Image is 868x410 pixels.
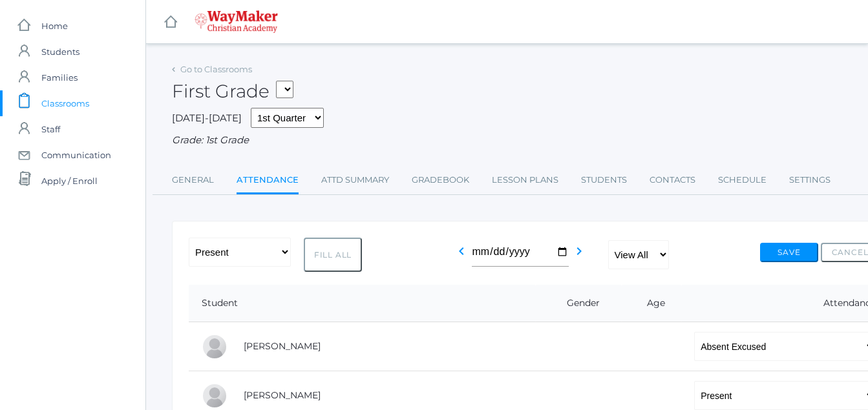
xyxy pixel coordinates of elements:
[581,167,627,193] a: Students
[760,243,818,262] button: Save
[622,285,682,322] th: Age
[41,13,68,39] span: Home
[321,167,389,193] a: Attd Summary
[41,90,89,116] span: Classrooms
[244,389,321,401] a: [PERSON_NAME]
[41,142,111,168] span: Communication
[41,116,60,142] span: Staff
[536,285,622,322] th: Gender
[571,249,587,261] a: chevron_right
[189,285,536,322] th: Student
[650,167,695,193] a: Contacts
[237,167,299,195] a: Attendance
[195,10,278,33] img: 4_waymaker-logo-stack-white.png
[492,167,558,193] a: Lesson Plans
[454,249,469,261] a: chevron_left
[41,168,98,194] span: Apply / Enroll
[412,167,469,193] a: Gradebook
[41,65,78,90] span: Families
[304,238,362,272] button: Fill All
[172,81,293,101] h2: First Grade
[202,334,228,360] div: Vonn Diedrich
[180,64,252,74] a: Go to Classrooms
[454,243,469,259] i: chevron_left
[789,167,831,193] a: Settings
[172,167,214,193] a: General
[41,39,79,65] span: Students
[172,112,242,124] span: [DATE]-[DATE]
[244,340,321,352] a: [PERSON_NAME]
[571,243,587,259] i: chevron_right
[202,383,228,409] div: Dylan Hammock
[718,167,767,193] a: Schedule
